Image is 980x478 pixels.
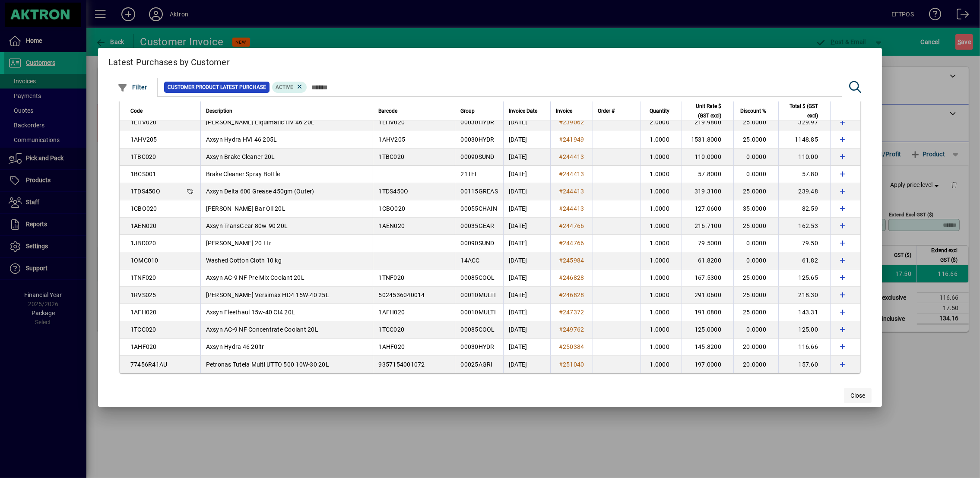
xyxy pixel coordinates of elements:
span: Invoice Date [509,106,537,116]
span: Unit Rate $ (GST excl) [687,101,721,120]
td: [DATE] [503,218,550,235]
td: 2.0000 [641,114,682,131]
span: 00090SUND [460,240,494,247]
td: 1531.8000 [682,131,733,149]
a: #250384 [556,342,587,351]
span: Axsyn Brake Cleaner 20L [206,153,275,160]
span: 247372 [563,309,584,316]
a: #241949 [556,135,587,144]
td: [DATE] [503,321,550,339]
td: 197.0000 [682,356,733,373]
span: 9357154001072 [378,361,425,368]
span: Invoice [556,106,572,116]
button: Filter [115,79,149,95]
span: 00055CHAIN [460,205,497,212]
div: Barcode [378,106,450,116]
td: 110.00 [778,149,830,166]
div: Group [460,106,498,116]
span: 1OMC010 [130,257,159,264]
span: # [559,361,563,368]
span: 5024536040014 [378,291,425,298]
span: 244413 [563,188,584,195]
span: # [559,291,563,298]
span: 21TEL [460,171,478,177]
span: 00090SUND [460,153,494,160]
span: Close [850,391,865,400]
td: 0.0000 [733,166,778,183]
td: 167.5300 [682,269,733,287]
td: 1.0000 [641,269,682,287]
div: Invoice Date [509,106,545,116]
span: 1TNF020 [378,274,404,281]
span: Axsyn Hydra 46 20ltr [206,343,264,350]
td: 110.0000 [682,149,733,166]
span: 1TBC020 [378,153,404,160]
td: 20.0000 [733,339,778,356]
td: 25.0000 [733,183,778,200]
td: 329.97 [778,114,830,131]
td: 35.0000 [733,200,778,218]
a: #251040 [556,360,587,369]
span: 00035GEAR [460,222,494,229]
span: 14ACC [460,257,479,264]
td: 57.8000 [682,166,733,183]
td: 216.7100 [682,218,733,235]
td: 1.0000 [641,252,682,269]
td: 0.0000 [733,321,778,339]
span: # [559,119,563,126]
a: #246828 [556,273,587,282]
span: Quantity [650,106,669,116]
span: 1AHV205 [378,136,405,143]
td: 1.0000 [641,131,682,149]
span: # [559,222,563,229]
td: [DATE] [503,235,550,252]
td: 1.0000 [641,287,682,304]
td: 1.0000 [641,149,682,166]
div: Description [206,106,368,116]
td: [DATE] [503,339,550,356]
td: 127.0600 [682,200,733,218]
td: 125.0000 [682,321,733,339]
td: 157.60 [778,356,830,373]
span: 1TDS450O [130,188,160,195]
a: #244413 [556,187,587,196]
span: # [559,171,563,177]
a: #244413 [556,169,587,179]
span: # [559,274,563,281]
span: Axsyn AC-9 NF Concentrate Coolant 20L [206,326,318,333]
td: 25.0000 [733,269,778,287]
span: 00030HYDR [460,119,494,126]
mat-chip: Product Activation Status: Active [272,82,307,93]
td: [DATE] [503,114,550,131]
span: 244413 [563,171,584,177]
span: 239062 [563,119,584,126]
td: [DATE] [503,131,550,149]
td: 0.0000 [733,235,778,252]
a: #246828 [556,290,587,300]
span: 1LHV020 [130,119,157,126]
span: Discount % [740,106,766,116]
td: 0.0000 [733,252,778,269]
td: [DATE] [503,287,550,304]
span: 250384 [563,343,584,350]
div: Quantity [646,106,677,116]
span: 1TCC020 [378,326,404,333]
td: 319.3100 [682,183,733,200]
span: Filter [117,84,147,91]
td: 57.80 [778,166,830,183]
a: #244766 [556,238,587,248]
span: 244413 [563,205,584,212]
span: Active [276,84,293,90]
span: 1TCC020 [130,326,156,333]
td: 1.0000 [641,200,682,218]
span: 1BCS001 [130,171,156,177]
span: 00010MULTI [460,309,496,316]
div: Order # [598,106,636,116]
button: Close [844,388,872,403]
a: #244766 [556,221,587,231]
td: 1148.85 [778,131,830,149]
td: [DATE] [503,166,550,183]
td: 1.0000 [641,304,682,321]
span: 00030HYDR [460,343,494,350]
span: Axsyn AC-9 NF Pre Mix Coolant 20L [206,274,304,281]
